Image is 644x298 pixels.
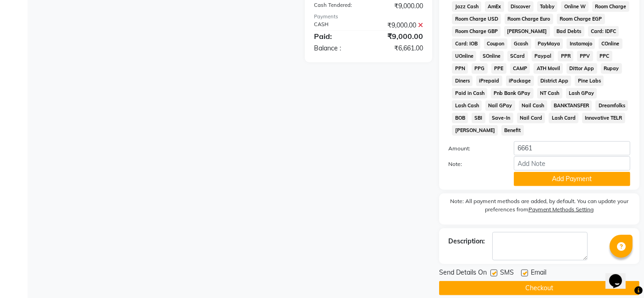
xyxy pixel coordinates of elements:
[452,14,501,24] span: Room Charge USD
[557,14,605,24] span: Room Charge EGP
[588,26,619,37] span: Card: IDFC
[501,125,524,136] span: Benefit
[369,31,430,42] div: ₹9,000.00
[567,63,597,74] span: Dittor App
[307,21,369,30] div: CASH
[452,1,481,12] span: Jazz Cash
[519,100,547,111] span: Nail Cash
[500,268,514,279] span: SMS
[307,31,369,42] div: Paid:
[514,172,630,186] button: Add Payment
[577,51,593,61] span: PPV
[480,51,504,61] span: SOnline
[535,39,563,49] span: PayMaya
[558,51,573,61] span: PPR
[582,113,625,123] span: Innovative TELR
[452,113,468,123] span: BOB
[597,51,612,61] span: PPC
[514,156,630,171] input: Add Note
[508,1,534,12] span: Discover
[314,13,423,21] div: Payments
[452,125,498,136] span: [PERSON_NAME]
[537,1,558,12] span: Tabby
[538,76,572,86] span: District App
[504,26,550,37] span: [PERSON_NAME]
[605,261,635,289] iframe: chat widget
[599,39,622,49] span: COnline
[511,39,531,49] span: Gcash
[566,88,597,99] span: Lash GPay
[485,100,515,111] span: Nail GPay
[369,44,430,53] div: ₹6,661.00
[517,113,545,123] span: Nail Card
[592,1,629,12] span: Room Charge
[448,197,630,217] label: Note: All payment methods are added, by default. You can update your preferences from
[441,144,506,153] label: Amount:
[506,76,534,86] span: iPackage
[452,100,482,111] span: Lash Cash
[489,113,513,123] span: Save-In
[507,51,528,61] span: SCard
[561,1,589,12] span: Online W
[549,113,578,123] span: Lash Card
[528,205,594,214] label: Payment Methods Setting
[595,100,628,111] span: Dreamfolks
[452,76,473,86] span: Diners
[452,88,487,99] span: Paid in Cash
[452,39,480,49] span: Card: IOB
[484,39,507,49] span: Coupon
[439,281,639,295] button: Checkout
[439,268,487,279] span: Send Details On
[452,26,501,37] span: Room Charge GBP
[537,88,562,99] span: NT Cash
[575,76,604,86] span: Pine Labs
[505,14,553,24] span: Room Charge Euro
[441,160,506,168] label: Note:
[448,237,485,246] div: Description:
[491,63,506,74] span: PPE
[551,100,592,111] span: BANKTANSFER
[531,268,546,279] span: Email
[472,113,485,123] span: SBI
[534,63,563,74] span: ATH Movil
[485,1,504,12] span: AmEx
[472,63,488,74] span: PPG
[510,63,530,74] span: CAMP
[452,51,476,61] span: UOnline
[369,21,430,30] div: ₹9,000.00
[567,39,595,49] span: Instamojo
[452,63,468,74] span: PPN
[476,76,502,86] span: iPrepaid
[554,26,584,37] span: Bad Debts
[307,1,369,11] div: Cash Tendered:
[514,141,630,155] input: Amount
[532,51,555,61] span: Paypal
[369,1,430,11] div: ₹9,000.00
[307,44,369,53] div: Balance :
[491,88,534,99] span: Pnb Bank GPay
[601,63,622,74] span: Rupay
